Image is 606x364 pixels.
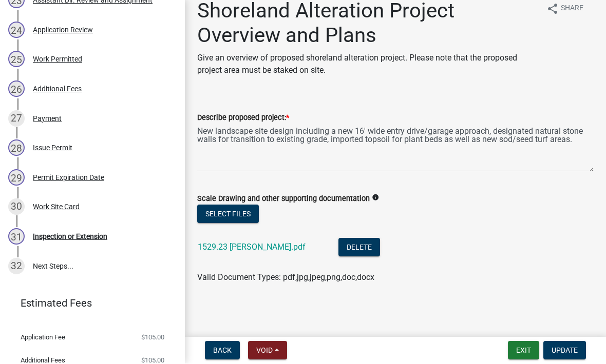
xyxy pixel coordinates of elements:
[256,347,273,355] span: Void
[141,357,164,364] span: $105.00
[338,238,380,257] button: Delete
[543,341,586,360] button: Update
[197,196,370,203] label: Scale Drawing and other supporting documentation
[33,174,104,181] div: Permit Expiration Date
[33,27,93,34] div: Application Review
[248,341,287,360] button: Void
[33,86,82,93] div: Additional Fees
[33,145,72,152] div: Issue Permit
[213,347,232,355] span: Back
[8,140,25,156] div: 28
[8,229,25,245] div: 31
[8,81,25,97] div: 26
[197,115,289,122] label: Describe proposed project:
[198,242,306,252] a: 1529.23 [PERSON_NAME].pdf
[546,3,559,15] i: share
[8,170,25,186] div: 29
[8,111,25,127] div: 27
[508,341,539,360] button: Exit
[197,205,259,224] button: Select files
[33,204,80,211] div: Work Site Card
[8,22,25,38] div: 24
[21,357,65,364] span: Additional Fees
[338,244,380,253] wm-modal-confirm: Delete Document
[33,115,62,123] div: Payment
[33,233,107,240] div: Inspection or Extension
[141,334,164,341] span: $105.00
[372,194,379,201] i: info
[197,273,374,282] span: Valid Document Types: pdf,jpg,jpeg,png,doc,docx
[8,199,25,215] div: 30
[33,56,82,63] div: Work Permitted
[21,334,65,341] span: Application Fee
[8,51,25,68] div: 25
[561,3,583,15] span: Share
[552,347,578,355] span: Update
[197,52,538,77] p: Give an overview of proposed shoreland alteration project. Please note that the proposed project ...
[205,341,240,360] button: Back
[8,293,168,314] a: Estimated Fees
[8,258,25,275] div: 32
